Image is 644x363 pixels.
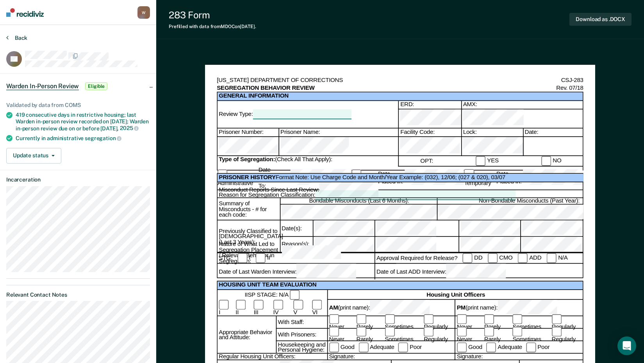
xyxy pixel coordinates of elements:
[556,84,583,92] div: Rev. 07/18
[461,129,523,137] div: Lock:
[488,253,513,263] label: CMO
[437,205,620,221] div: Non-Bondable Misconducts (Past Year):
[218,169,227,179] input: Administrative
[420,157,433,165] div: OPT:
[398,129,461,137] div: Facility Code:
[219,110,398,119] div: Review Type:
[385,314,420,330] label: Sometimes
[218,169,253,187] label: Administrative
[569,13,632,26] button: Download as .DOCX
[551,327,583,343] label: Regularly
[457,342,467,352] input: Good
[219,282,316,288] b: HOUSING UNIT TEAM EVALUATION
[551,314,583,330] label: Regularly
[293,300,307,316] label: V
[526,342,536,352] input: Poor
[457,327,480,343] label: Never
[280,221,312,237] div: Date(s):
[219,156,275,163] b: Type of Segregation:
[327,354,455,360] div: Signature:
[6,176,150,183] dt: Incarceration
[329,342,354,352] label: Good
[617,336,636,355] div: Open Intercom Messenger
[547,253,568,263] label: N/A
[312,300,327,316] label: VI
[486,342,496,352] input: Adequate
[16,135,150,142] div: Currently in administrative
[356,314,366,324] input: Rarely
[457,342,482,352] label: Good
[551,327,561,337] input: Regularly
[476,156,485,166] input: YES
[398,101,461,109] div: ERD:
[137,6,150,19] button: W
[424,327,455,343] label: Regularly
[484,314,509,330] label: Rarely
[329,327,352,343] label: Never
[523,129,583,137] div: Date:
[219,174,275,181] b: PRISONER HISTORY
[218,354,327,360] div: Regular Housing Unit Officers:
[461,109,583,128] div: AMX:
[219,190,583,200] div: Reason for Segregation Classification:
[16,112,150,132] div: 419 consecutive days in restrictive housing; last Warden in-person review recorded on [DATE]; War...
[280,198,437,205] div: Bondable Misconducts (Last 6 Months):
[376,254,457,262] div: Approval Required for Release?
[488,253,498,263] input: CMO
[484,327,494,337] input: Rarely
[484,327,509,343] label: Rarely
[218,198,280,221] div: Summary of Misconducts - # for each code:
[461,137,523,156] div: Lock:
[85,135,121,141] span: segregation
[6,102,150,109] div: Validated by data from COMS
[219,93,583,100] b: GENERAL INFORMATION
[6,8,44,17] img: Recidiviz
[276,316,327,329] div: With Staff:
[6,148,61,164] button: Update status
[329,314,352,330] label: Never
[457,327,467,337] input: Never
[278,129,398,137] div: Prisoner Name:
[398,342,408,352] input: Poor
[6,34,27,41] button: Back
[385,314,394,324] input: Sometimes
[457,300,583,315] div: (print name):
[551,314,561,324] input: Regularly
[85,82,107,90] span: Eligible
[256,253,270,263] label: II
[547,253,557,263] input: N/A
[276,329,327,341] div: With Prisoners:
[6,82,79,90] span: Warden In-Person Review
[398,342,422,352] label: Poor
[426,292,485,297] b: Housing Unit Officers
[457,314,467,324] input: Never
[218,137,278,156] div: Prisoner Number:
[293,300,303,310] input: V
[218,167,351,190] div: Date Classified To:
[6,292,150,298] dt: Relevant Contact Notes
[512,314,548,330] label: Sometimes
[463,253,473,263] input: DD
[356,314,381,330] label: Rarely
[280,205,437,221] div: Bondable Misconducts (Last 6 Months):
[273,300,288,316] label: IV
[356,327,366,337] input: Rarely
[312,300,322,310] input: VI
[512,327,522,337] input: Sometimes
[276,342,327,354] div: Housekeeping and Personal Hygiene:
[424,327,433,337] input: Regularly
[526,342,549,352] label: Poor
[329,342,339,352] input: Good
[424,314,455,330] label: Regularly
[518,253,541,263] label: ADD
[217,84,314,92] b: SEGREGATION BEHAVIOR REVIEW
[359,342,394,352] label: Adequate
[218,174,620,182] div: Format Note: Use Charge Code and Month/Year Example: (032), 12/06; (027 & 020), 03/07
[351,169,361,179] input: Punitive
[398,137,461,156] div: Facility Code:
[359,342,368,352] input: Adequate
[385,327,420,343] label: Sometimes
[280,237,312,253] div: Reason(s):
[329,314,339,324] input: Never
